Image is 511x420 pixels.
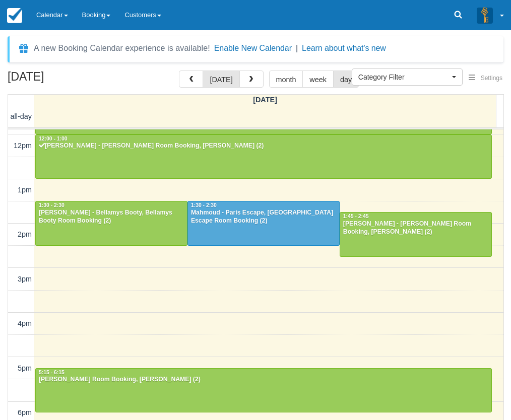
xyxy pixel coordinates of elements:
span: | [296,44,298,52]
span: 6pm [18,408,32,416]
button: Category Filter [352,68,463,86]
button: [DATE] [203,71,239,88]
span: Category Filter [358,72,450,82]
span: 1pm [18,186,32,194]
div: Mahmoud - Paris Escape, [GEOGRAPHIC_DATA] Escape Room Booking (2) [190,209,337,225]
span: 1:45 - 2:45 [343,214,369,219]
button: Enable New Calendar [214,43,292,53]
span: Settings [481,75,502,82]
span: [DATE] [253,96,277,104]
span: 4pm [18,319,32,327]
a: 1:30 - 2:30[PERSON_NAME] - Bellamys Booty, Bellamys Booty Room Booking (2) [35,201,187,245]
span: 3pm [18,275,32,283]
span: 2pm [18,230,32,238]
span: 12pm [14,142,32,150]
h2: [DATE] [8,71,135,89]
span: 12:00 - 1:00 [39,136,68,142]
a: 12:00 - 1:00[PERSON_NAME] - [PERSON_NAME] Room Booking, [PERSON_NAME] (2) [35,134,492,179]
a: Learn about what's new [302,44,386,52]
div: [PERSON_NAME] - Bellamys Booty, Bellamys Booty Room Booking (2) [38,209,184,225]
div: A new Booking Calendar experience is available! [34,42,210,54]
div: [PERSON_NAME] Room Booking, [PERSON_NAME] (2) [38,376,489,384]
img: A3 [477,7,493,23]
span: 1:30 - 2:30 [191,202,217,208]
span: 5pm [18,364,32,372]
a: 1:30 - 2:30Mahmoud - Paris Escape, [GEOGRAPHIC_DATA] Escape Room Booking (2) [187,201,340,245]
span: all-day [11,112,32,120]
button: month [269,71,303,88]
a: 1:45 - 2:45[PERSON_NAME] - [PERSON_NAME] Room Booking, [PERSON_NAME] (2) [340,212,492,256]
img: checkfront-main-nav-mini-logo.png [7,8,22,23]
button: week [302,71,334,88]
div: [PERSON_NAME] - [PERSON_NAME] Room Booking, [PERSON_NAME] (2) [38,142,489,150]
span: 1:30 - 2:30 [39,202,65,208]
a: 5:15 - 6:15[PERSON_NAME] Room Booking, [PERSON_NAME] (2) [35,368,492,412]
button: Settings [463,71,508,86]
div: [PERSON_NAME] - [PERSON_NAME] Room Booking, [PERSON_NAME] (2) [343,220,489,236]
button: day [333,71,359,88]
span: 5:15 - 6:15 [39,370,65,375]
